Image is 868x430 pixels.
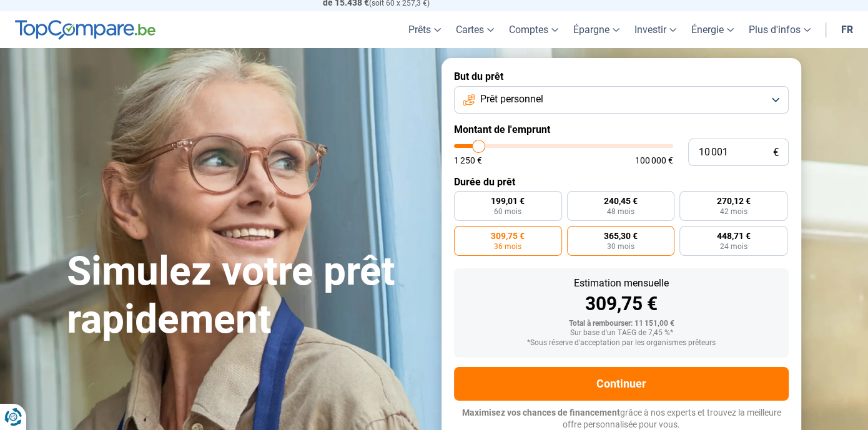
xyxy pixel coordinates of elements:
[717,197,751,205] span: 270,12 €
[607,208,634,215] span: 48 mois
[720,208,747,215] span: 42 mois
[720,243,747,250] span: 24 mois
[454,367,789,401] button: Continuer
[741,11,818,48] a: Plus d'infos
[834,11,861,48] a: fr
[454,86,789,114] button: Prêt personnel
[607,243,634,250] span: 30 mois
[604,197,638,205] span: 240,45 €
[717,232,751,240] span: 448,71 €
[494,208,521,215] span: 60 mois
[501,11,566,48] a: Comptes
[491,232,525,240] span: 309,75 €
[491,197,525,205] span: 199,01 €
[464,278,779,288] div: Estimation mensuelle
[480,92,543,106] span: Prêt personnel
[448,11,501,48] a: Cartes
[464,320,779,328] div: Total à rembourser: 11 151,00 €
[454,156,482,165] span: 1 250 €
[464,329,779,338] div: Sur base d'un TAEG de 7,45 %*
[67,248,427,344] h1: Simulez votre prêt rapidement
[627,11,684,48] a: Investir
[604,232,638,240] span: 365,30 €
[566,11,627,48] a: Épargne
[401,11,448,48] a: Prêts
[462,408,620,418] span: Maximisez vos chances de financement
[454,124,789,135] label: Montant de l'emprunt
[635,156,673,165] span: 100 000 €
[454,71,789,82] label: But du prêt
[464,295,779,313] div: 309,75 €
[464,339,779,348] div: *Sous réserve d'acceptation par les organismes prêteurs
[684,11,741,48] a: Énergie
[454,176,789,188] label: Durée du prêt
[15,20,155,40] img: TopCompare
[494,243,521,250] span: 36 mois
[773,147,779,158] span: €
